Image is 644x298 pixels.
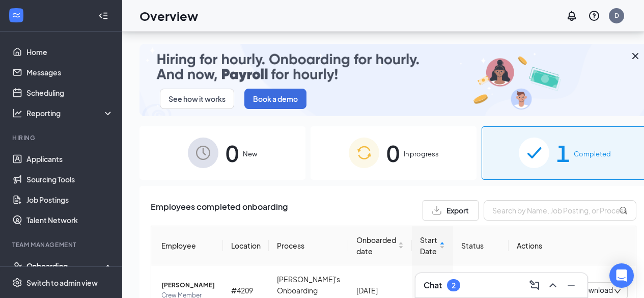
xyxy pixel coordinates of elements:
div: D [614,11,619,20]
span: New [243,149,257,159]
svg: Minimize [565,279,577,291]
input: Search by Name, Job Posting, or Process [484,200,636,221]
span: Start Date [420,234,437,257]
span: 0 [226,136,239,171]
svg: Collapse [98,11,108,21]
button: Book a demo [244,89,306,109]
button: Minimize [563,277,579,293]
svg: Notifications [566,10,578,22]
div: Team Management [12,240,111,249]
svg: WorkstreamLogo [11,10,21,20]
h3: Chat [424,280,442,291]
div: Hiring [12,133,111,142]
th: Status [453,226,509,265]
div: Onboarding [26,261,105,271]
div: Switch to admin view [26,278,98,288]
button: ChevronUp [545,277,561,293]
a: Job Postings [26,189,114,210]
svg: QuestionInfo [588,10,600,22]
svg: ComposeMessage [528,279,541,291]
svg: ChevronUp [547,279,559,291]
span: Onboarded date [356,234,396,257]
th: Actions [509,226,636,265]
a: Applicants [26,149,114,169]
a: Talent Network [26,210,114,230]
th: Onboarded date [348,226,412,265]
button: ComposeMessage [526,277,543,293]
svg: Cross [629,50,641,62]
button: See how it works [160,89,234,109]
a: Home [26,42,114,62]
div: Open Intercom Messenger [609,263,634,288]
h1: Overview [139,7,198,24]
svg: UserCheck [12,261,22,271]
th: Process [269,226,348,265]
a: Sourcing Tools [26,169,114,189]
th: Employee [151,226,223,265]
span: Export [446,207,469,214]
th: Location [223,226,269,265]
span: Completed [574,149,611,159]
div: 2 [452,281,456,290]
a: Messages [26,62,114,83]
span: [PERSON_NAME] [161,280,215,290]
svg: Analysis [12,108,22,118]
button: Export [423,200,479,221]
svg: Settings [12,278,22,288]
a: Scheduling [26,83,114,103]
span: 0 [386,136,400,171]
span: down [614,288,621,295]
span: Download [579,285,613,295]
span: Employees completed onboarding [151,200,288,221]
div: Reporting [26,108,114,118]
div: [DATE] [356,285,404,296]
span: In progress [404,149,439,159]
span: 1 [556,136,570,171]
